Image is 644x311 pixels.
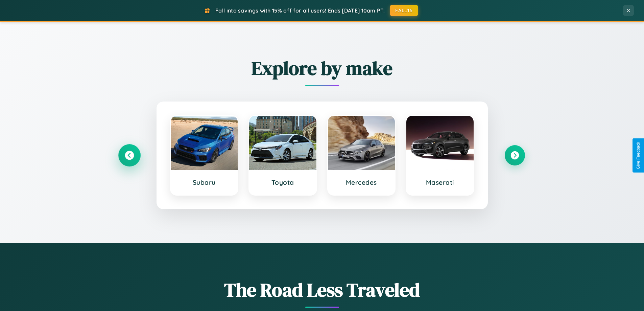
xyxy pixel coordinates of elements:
[119,55,525,81] h2: Explore by make
[413,178,467,186] h3: Maserati
[256,178,310,186] h3: Toyota
[335,178,388,186] h3: Mercedes
[177,178,231,186] h3: Subaru
[215,7,385,14] span: Fall into savings with 15% off for all users! Ends [DATE] 10am PT.
[390,5,418,16] button: FALL15
[119,277,525,303] h1: The Road Less Traveled
[636,142,641,169] div: Give Feedback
